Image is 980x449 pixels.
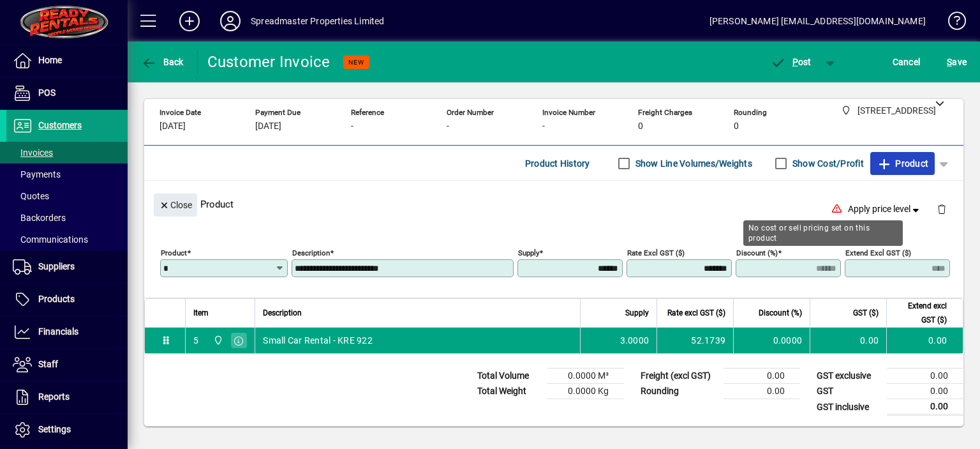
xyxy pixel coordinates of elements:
a: Staff [6,349,128,381]
td: Total Volume [471,369,547,384]
mat-label: Product [161,248,187,257]
button: Cancel [889,50,924,73]
app-page-header-button: Delete [926,203,957,215]
button: Apply price level [843,198,927,221]
a: Invoices [6,142,128,164]
a: Backorders [6,207,128,229]
span: 0 [638,121,643,132]
mat-label: Description [292,248,330,257]
app-page-header-button: Close [151,199,200,210]
td: 0.0000 M³ [547,369,624,384]
span: 0 [734,121,739,132]
div: [PERSON_NAME] [EMAIL_ADDRESS][DOMAIN_NAME] [709,11,926,31]
span: Staff [38,359,58,369]
a: Payments [6,164,128,185]
div: 5 [193,334,198,347]
span: Customers [38,120,82,130]
span: Invoices [13,148,53,158]
button: Product History [520,152,595,175]
span: Financials [38,326,78,337]
label: Show Cost/Profit [790,157,864,170]
button: Product [870,152,935,175]
a: Products [6,284,128,316]
span: Payments [13,169,61,179]
td: 0.0000 [733,328,810,353]
span: Back [141,57,184,67]
button: Profile [210,10,251,33]
span: Cancel [893,52,921,72]
span: GST ($) [853,306,879,320]
td: 0.00 [887,369,963,384]
mat-label: Discount (%) [736,248,778,257]
span: 965 State Highway 2 [210,333,225,347]
label: Show Line Volumes/Weights [633,157,752,170]
button: Post [764,50,818,73]
button: Delete [926,194,957,224]
td: 0.0000 Kg [547,384,624,399]
span: Backorders [13,213,66,223]
a: Settings [6,414,128,446]
span: - [542,121,545,132]
td: GST inclusive [810,399,887,415]
button: Save [944,50,970,73]
span: Products [38,294,75,304]
a: Communications [6,229,128,250]
span: Close [159,195,192,216]
span: NEW [348,58,364,66]
span: Reports [38,392,70,402]
span: Home [38,55,62,65]
div: Product [144,181,963,227]
td: 0.00 [810,328,886,353]
span: Product [877,153,928,174]
a: Suppliers [6,251,128,283]
td: 0.00 [724,384,800,399]
mat-label: Rate excl GST ($) [627,248,685,257]
span: [DATE] [160,121,186,132]
div: No cost or sell pricing set on this product [743,220,903,246]
td: 0.00 [887,384,963,399]
span: [DATE] [255,121,281,132]
a: Reports [6,381,128,413]
span: Suppliers [38,261,75,271]
span: Communications [13,234,88,245]
span: ost [770,57,812,67]
span: S [947,57,952,67]
span: Rate excl GST ($) [667,306,725,320]
td: Total Weight [471,384,547,399]
span: Extend excl GST ($) [895,299,947,327]
span: Apply price level [848,202,922,216]
app-page-header-button: Back [128,50,198,73]
span: Description [263,306,302,320]
a: Financials [6,316,128,348]
a: Quotes [6,185,128,207]
button: Add [169,10,210,33]
span: Product History [525,153,590,174]
td: 0.00 [887,399,963,415]
td: Rounding [634,384,724,399]
span: POS [38,88,56,98]
span: Settings [38,424,71,434]
span: - [351,121,353,132]
button: Close [154,194,197,217]
div: 52.1739 [665,334,725,347]
span: P [792,57,798,67]
span: Discount (%) [759,306,802,320]
div: Spreadmaster Properties Limited [251,11,384,31]
span: Small Car Rental - KRE 922 [263,334,373,347]
td: 0.00 [886,328,963,353]
td: Freight (excl GST) [634,369,724,384]
mat-label: Extend excl GST ($) [845,248,911,257]
a: POS [6,77,128,109]
span: Item [193,306,209,320]
a: Knowledge Base [939,3,964,44]
td: 0.00 [724,369,800,384]
button: Back [138,50,187,73]
a: Home [6,45,128,77]
mat-label: Supply [518,248,539,257]
span: Quotes [13,191,49,201]
span: 3.0000 [620,334,650,347]
td: GST exclusive [810,369,887,384]
span: Supply [625,306,649,320]
span: - [447,121,449,132]
span: ave [947,52,967,72]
